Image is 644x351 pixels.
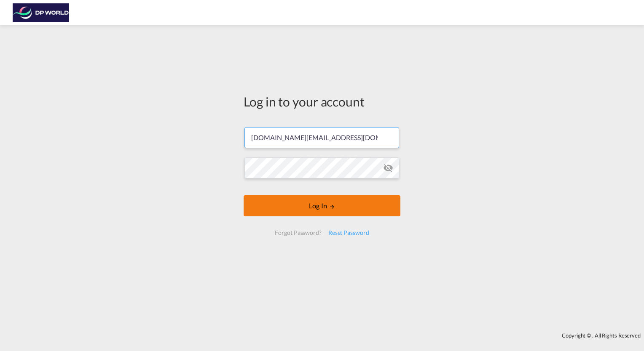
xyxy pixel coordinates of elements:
[244,195,400,216] button: LOGIN
[383,163,393,173] md-icon: icon-eye-off
[244,127,399,148] input: Enter email/phone number
[325,225,373,240] div: Reset Password
[244,93,400,110] div: Log in to your account
[13,3,70,22] img: c08ca190194411f088ed0f3ba295208c.png
[271,225,325,240] div: Forgot Password?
